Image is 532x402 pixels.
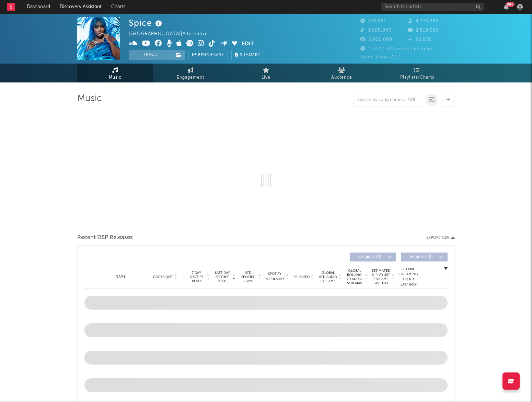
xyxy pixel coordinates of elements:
[129,50,172,60] button: Track
[354,255,386,259] span: Originals ( 0 )
[408,28,439,33] span: 2,810,000
[319,271,337,283] span: Global ATD Audio Streams
[231,50,264,60] button: Summary
[213,271,231,283] span: Last Day Spotify Plays
[379,64,455,82] a: Playlists/Charts
[360,37,392,42] span: 2,900,000
[239,271,257,283] span: ATD Spotify Plays
[293,275,310,279] span: Released
[350,253,396,261] button: Originals(0)
[304,64,379,82] a: Audience
[265,271,285,282] span: Spotify Popularity
[228,64,304,82] a: Live
[381,3,484,11] input: Search for artists
[77,64,153,82] a: Music
[188,50,228,60] a: Benchmark
[242,40,254,48] button: Edit
[408,19,439,23] span: 4,775,380
[360,47,432,51] span: 4,302,175 Monthly Listeners
[177,74,204,82] span: Engagement
[129,30,216,38] div: [GEOGRAPHIC_DATA] | Alternative
[77,234,133,242] span: Recent DSP Releases
[426,236,455,240] button: Export CSV
[360,19,386,23] span: 575,821
[371,269,390,285] span: Estimated % Playlist Streams Last Day
[354,97,426,103] input: Search by song name or URL
[262,74,270,82] span: Live
[504,4,509,10] button: 99+
[240,53,260,57] span: Summary
[331,74,352,82] span: Audience
[400,74,434,82] span: Playlists/Charts
[109,74,122,82] span: Music
[153,275,173,279] span: Copyright
[129,17,164,29] div: Spice
[198,51,224,59] span: Benchmark
[398,267,418,287] div: Global Streaming Trend (Last 60D)
[98,274,143,279] div: Name
[153,64,228,82] a: Engagement
[360,55,400,59] span: Jump Score: 72.7
[360,28,392,33] span: 1,500,000
[406,255,437,259] span: Features ( 0 )
[187,271,206,283] span: 7 Day Spotify Plays
[345,269,364,285] span: Global Rolling 7D Audio Streams
[506,2,514,7] div: 99 +
[408,37,431,42] span: 93,571
[401,253,448,261] button: Features(0)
